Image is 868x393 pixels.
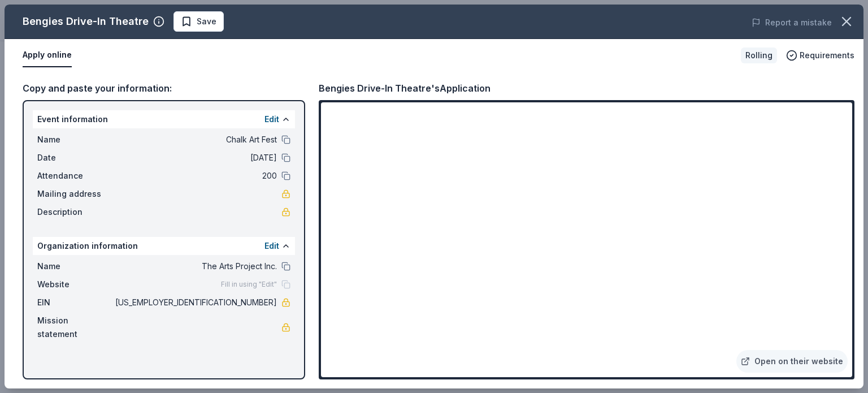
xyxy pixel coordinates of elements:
span: Attendance [37,169,113,183]
div: Bengies Drive-In Theatre's Application [319,81,491,96]
span: [US_EMPLOYER_IDENTIFICATION_NUMBER] [113,296,277,309]
div: Rolling [741,47,777,63]
button: Requirements [786,49,854,62]
div: Organization information [33,237,295,255]
span: Date [37,151,113,165]
a: Open on their website [736,350,848,373]
span: Save [197,15,216,28]
button: Edit [264,239,279,253]
span: Requirements [800,49,854,62]
span: Chalk Art Fest [113,133,277,146]
button: Apply online [23,44,72,67]
span: 200 [113,169,277,183]
button: Save [173,11,224,32]
span: Description [37,205,113,219]
button: Report a mistake [752,16,832,29]
div: Bengies Drive-In Theatre [23,12,149,31]
span: Fill in using "Edit" [221,280,277,289]
span: Mailing address [37,187,113,201]
span: EIN [37,296,113,309]
span: Mission statement [37,314,113,341]
div: Copy and paste your information: [23,81,305,96]
span: Name [37,133,113,146]
span: Name [37,260,113,273]
span: [DATE] [113,151,277,165]
span: The Arts Project Inc. [113,260,277,273]
span: Website [37,278,113,291]
button: Edit [264,113,279,126]
div: Event information [33,110,295,128]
